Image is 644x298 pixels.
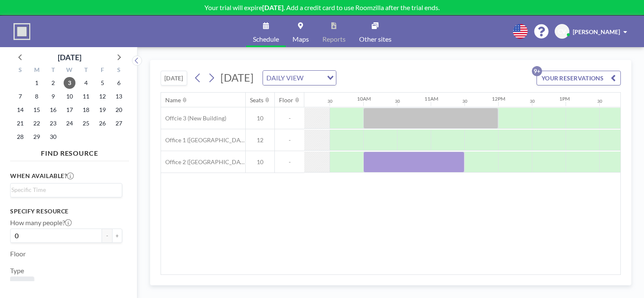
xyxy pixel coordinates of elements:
span: [PERSON_NAME] [573,28,620,35]
span: Reports [322,36,346,43]
span: Saturday, September 20, 2025 [113,104,125,116]
span: Sunday, September 21, 2025 [14,117,26,129]
span: Friday, September 19, 2025 [97,104,108,116]
h4: FIND RESOURCE [10,146,129,157]
span: Saturday, September 13, 2025 [113,90,125,102]
div: 30 [395,98,400,104]
span: Monday, September 29, 2025 [31,131,43,143]
span: Monday, September 15, 2025 [31,104,43,116]
span: Tuesday, September 30, 2025 [47,131,59,143]
span: Thursday, September 18, 2025 [80,104,92,116]
div: Name [165,96,181,104]
div: 30 [530,98,535,104]
button: YOUR RESERVATIONS9+ [537,71,621,85]
span: Monday, September 8, 2025 [31,90,43,102]
span: - [275,158,304,166]
div: S [12,65,29,76]
span: Schedule [253,36,279,43]
div: S [110,65,127,76]
button: - [102,229,112,243]
span: 10 [246,114,274,122]
div: 11AM [424,96,438,102]
input: Search for option [306,72,322,83]
a: Reports [316,16,352,47]
span: [DATE] [220,71,254,84]
span: Monday, September 22, 2025 [31,117,43,129]
span: Tuesday, September 16, 2025 [47,104,59,116]
span: Tuesday, September 9, 2025 [47,90,59,102]
span: Office 2 ([GEOGRAPHIC_DATA]) [161,158,245,166]
span: - [275,114,304,122]
span: Tuesday, September 23, 2025 [47,117,59,129]
span: Thursday, September 4, 2025 [80,77,92,89]
span: 10 [246,158,274,166]
span: Monday, September 1, 2025 [31,77,43,89]
span: Wednesday, September 24, 2025 [64,117,75,129]
span: CV [558,28,566,35]
span: Saturday, September 27, 2025 [113,117,125,129]
span: Friday, September 5, 2025 [97,77,108,89]
button: + [112,229,122,243]
span: - [275,136,304,144]
h3: Specify resource [10,208,122,215]
div: T [78,65,94,76]
label: How many people? [10,218,72,227]
div: Floor [279,96,293,104]
div: W [62,65,78,76]
div: Search for option [11,184,122,196]
p: 9+ [532,66,542,76]
span: Other sites [359,36,392,43]
span: Thursday, September 11, 2025 [80,90,92,102]
span: Offcie 3 (New Building) [161,114,226,122]
span: Wednesday, September 10, 2025 [64,90,75,102]
label: Type [10,266,24,275]
div: F [94,65,110,76]
span: Friday, September 12, 2025 [97,90,108,102]
a: Schedule [246,16,286,47]
span: Thursday, September 25, 2025 [80,117,92,129]
span: Wednesday, September 17, 2025 [64,104,75,116]
span: Friday, September 26, 2025 [97,117,108,129]
div: [DATE] [58,51,81,63]
span: Sunday, September 7, 2025 [14,90,26,102]
span: Wednesday, September 3, 2025 [64,77,75,89]
div: Search for option [263,71,336,85]
input: Search for option [11,185,117,194]
span: Maps [292,36,309,43]
span: Office 1 ([GEOGRAPHIC_DATA]) [161,136,245,144]
div: 30 [462,98,467,104]
span: Room [13,280,31,288]
span: Tuesday, September 2, 2025 [47,77,59,89]
div: 10AM [357,96,371,102]
a: Other sites [352,16,398,47]
img: organization-logo [13,23,30,40]
div: T [45,65,62,76]
span: 12 [246,136,274,144]
button: [DATE] [161,71,187,85]
span: Sunday, September 28, 2025 [14,131,26,143]
div: M [29,65,45,76]
div: 12PM [492,96,505,102]
span: DAILY VIEW [265,72,305,83]
span: Saturday, September 6, 2025 [113,77,125,89]
div: 30 [327,98,333,104]
label: Floor [10,250,26,258]
div: 1PM [559,96,570,102]
div: Seats [250,96,263,104]
b: [DATE] [262,3,284,11]
a: Maps [286,16,316,47]
span: Sunday, September 14, 2025 [14,104,26,116]
div: 30 [597,98,602,104]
